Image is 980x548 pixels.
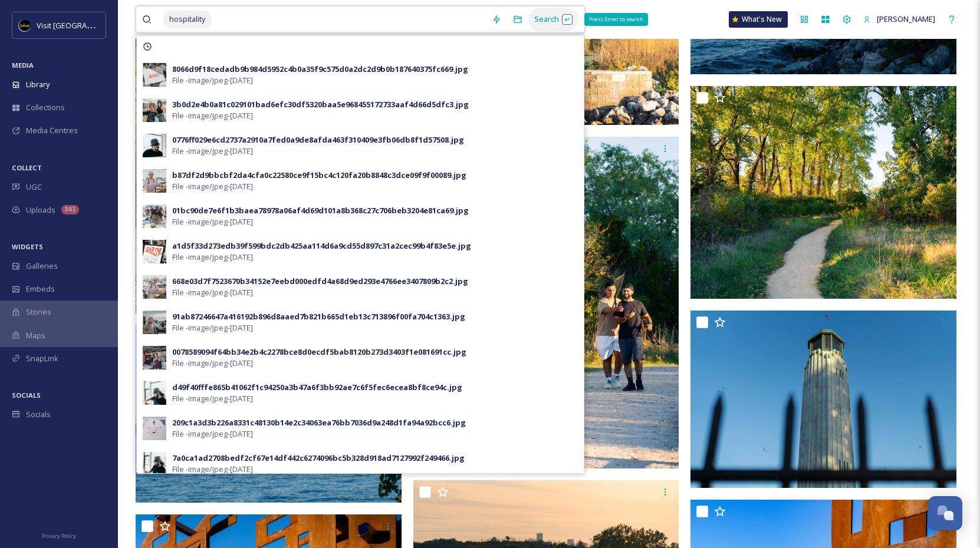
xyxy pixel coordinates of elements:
div: 209c1a3d3b226a8331c48130b14e2c34063ea76bb7036d9a248d1fa94a92bcc6.jpg [172,417,466,428]
button: Open Chat [928,496,962,530]
div: 0078589094f64bb34e2b4c2278bce8d0ecdf5bab8120b273d3403f1e081691cc.jpg [172,346,466,358]
span: File - image/jpeg - [DATE] [172,428,253,440]
span: Galleries [26,260,58,272]
span: Embeds [26,283,55,295]
img: 023e5a34-6ea8-41a9-8082-995c739eeb13.jpg [143,417,166,440]
span: SOCIALS [12,391,41,400]
span: File - image/jpeg - [DATE] [172,216,253,227]
span: Maps [26,330,45,341]
span: Visit [GEOGRAPHIC_DATA] [37,19,128,31]
img: 32833f0a-10ef-43ff-acaf-243b676663a3.jpg [143,346,166,369]
a: [PERSON_NAME] [857,8,941,31]
span: File - image/jpeg - [DATE] [172,146,253,157]
img: d0b34814-40f8-4543-9491-f719cb3eaa44.jpg [143,311,166,334]
img: db4398b9-cc88-454c-ab29-eb8df8cef012.jpg [143,204,166,228]
span: SnapLink [26,353,58,364]
span: Uploads [26,204,55,216]
img: 63f625c5-87ab-4c55-9013-216826258477.jpg [143,134,166,157]
img: 555962b5-5b37-4846-8a7e-270946b6ecaa.jpg [143,169,166,193]
span: File - image/jpeg - [DATE] [172,358,253,369]
span: hospitality [163,11,211,28]
span: [PERSON_NAME] [877,14,935,24]
span: File - image/jpeg - [DATE] [172,252,253,263]
span: Socials [26,409,51,420]
span: MEDIA [12,61,34,70]
span: Collections [26,102,65,113]
span: File - image/jpeg - [DATE] [172,393,253,404]
span: File - image/jpeg - [DATE] [172,181,253,192]
div: b87df2d9bbcbf2da4cfa0c22580ce9f15bc4c120fa20b8848c3dce09f9f00089.jpg [172,170,466,181]
img: ext_1755791573.802202_brandon@vannocreative.com-DSC03024.jpg [690,311,956,488]
span: Privacy Policy [42,532,76,540]
span: File - image/jpeg - [DATE] [172,287,253,298]
span: UGC [26,181,42,193]
img: c9a5faed-742d-4f6a-9adc-8f6cfcaca397.jpg [143,63,166,87]
div: d49f40fffe865b41062f1c94250a3b47a6f3bb92ae7c6f5fec6ecea8bf8ce94c.jpg [172,382,462,393]
span: File - image/jpeg - [DATE] [172,75,253,86]
div: 0776ff029e6cd2737a2910a7fed0a9de8afda463f310409e3fb06db8f1d57508.jpg [172,134,464,146]
img: ext_1755791580.417458_brandon@vannocreative.com-DSC03022.jpg [690,86,956,299]
img: a79629d7-5ad1-400a-981a-2ab17cd0dc8e.jpg [143,275,166,299]
span: COLLECT [12,163,42,172]
img: 6d443217-2a4e-4d20-a59f-394f21fd2045.jpg [143,452,166,476]
span: File - image/jpeg - [DATE] [172,322,253,334]
span: File - image/jpeg - [DATE] [172,464,253,475]
img: VISIT%20DETROIT%20LOGO%20-%20BLACK%20BACKGROUND.png [19,19,31,31]
div: 8066d9f18cedadb9b984d5952c4b0a35f9c575d0a2dc2d9b0b187640375fc669.jpg [172,64,468,75]
img: f293ff6e-4f5a-4c94-a9a9-254f96755a05.jpg [143,381,166,405]
span: Stories [26,306,51,318]
div: a1d5f33d273edb39f599bdc2db425aa114d6a9cd55d897c31a2cec99b4f83e5e.jpg [172,240,471,252]
span: Library [26,79,50,90]
div: 341 [61,205,79,214]
div: 91ab87246647a416192b896d8aaed7b821b665d1eb13c713896f00fa704c1363.jpg [172,311,465,322]
span: Media Centres [26,125,78,136]
img: 131a988e-4a0d-47b1-8423-f62793ba9fdc.jpg [143,240,166,263]
a: Privacy Policy [42,528,76,542]
a: What's New [729,11,788,28]
img: ext_1755791591.061064_brandon@vannocreative.com-DSC03048.jpg [136,325,402,503]
img: 4ae183c0-b8d5-4065-bb9a-464bcb2addc6.jpg [143,98,166,122]
div: 7a0ca1ad2708bedf2cf67e14df442c6274096bc5b328d918ad7127992f249466.jpg [172,453,465,464]
div: 3b0d2e4b0a81c029101bad6efc30df5320baa5e968455172733aaf4d66d5dfc3.jpg [172,99,469,110]
div: Press Enter to search [584,13,648,26]
div: Search [528,8,578,31]
span: File - image/jpeg - [DATE] [172,110,253,121]
div: 668e03d7f7523670b34152e7eebd000edfd4a68d9ed293e4766ee3407809b2c2.jpg [172,276,468,287]
span: WIDGETS [12,242,43,251]
div: 01bc90de7e6f1b3baea78978a06af4d69d101a8b368c27c706beb3204e81ca69.jpg [172,205,469,216]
